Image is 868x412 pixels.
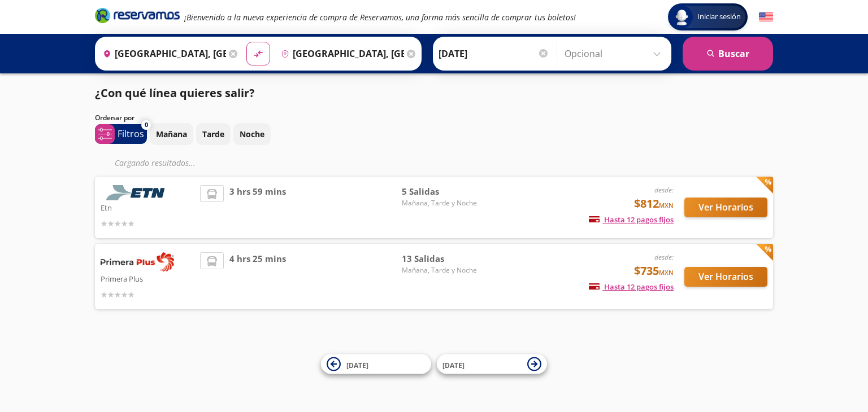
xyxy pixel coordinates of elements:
p: Etn [101,200,194,214]
span: 3 hrs 59 mins [229,185,286,230]
input: Buscar Destino [276,40,404,68]
span: [DATE] [442,360,465,370]
span: Hasta 12 pagos fijos [589,214,674,225]
input: Opcional [565,40,666,68]
button: Ver Horarios [684,267,767,287]
small: MXN [659,268,674,277]
button: Noche [233,123,271,145]
button: 0Filtros [95,124,147,144]
em: desde: [654,185,674,195]
button: Tarde [196,123,231,145]
button: Mañana [150,123,193,145]
p: Tarde [202,128,224,140]
i: Brand Logo [95,7,180,24]
small: MXN [659,201,674,209]
button: English [759,10,773,24]
p: Mañana [156,128,187,140]
p: Noche [240,128,264,140]
span: Mañana, Tarde y Noche [402,265,481,275]
span: $735 [634,262,674,279]
button: [DATE] [437,354,547,374]
em: Cargando resultados ... [115,157,196,168]
img: Etn [101,185,174,200]
img: Primera Plus [101,252,174,271]
span: Mañana, Tarde y Noche [402,198,481,208]
a: Brand Logo [95,7,180,27]
button: Ver Horarios [684,198,767,217]
button: Buscar [683,37,773,71]
input: Elegir Fecha [439,40,549,68]
input: Buscar Origen [98,40,226,68]
span: Iniciar sesión [693,11,745,23]
span: 0 [145,120,148,130]
p: Filtros [118,127,144,141]
p: Primera Plus [101,271,194,285]
span: $812 [634,195,674,212]
span: 13 Salidas [402,252,481,265]
button: [DATE] [321,354,431,374]
span: 4 hrs 25 mins [229,252,286,301]
span: 5 Salidas [402,185,481,198]
em: desde: [654,252,674,262]
span: [DATE] [346,360,368,370]
em: ¡Bienvenido a la nueva experiencia de compra de Reservamos, una forma más sencilla de comprar tus... [184,12,576,23]
span: Hasta 12 pagos fijos [589,282,674,292]
p: ¿Con qué línea quieres salir? [95,85,255,102]
p: Ordenar por [95,113,134,123]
